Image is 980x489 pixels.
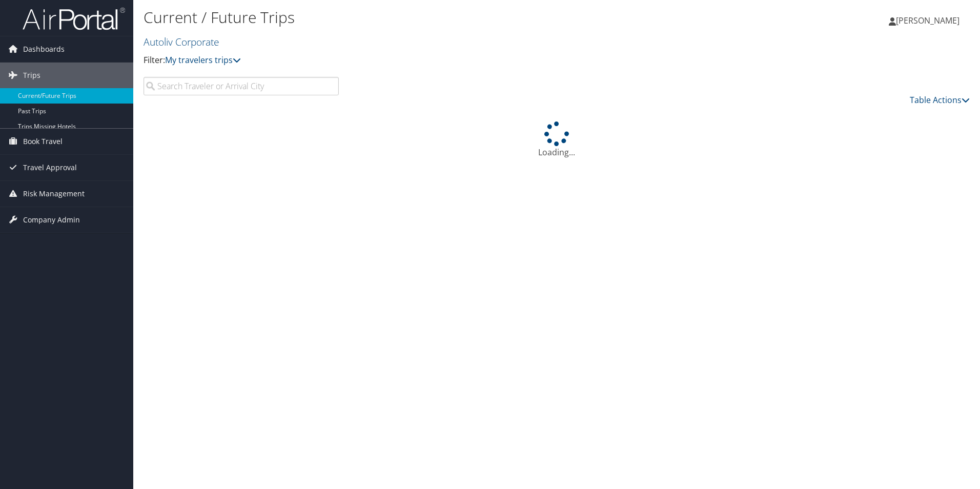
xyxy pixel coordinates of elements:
h1: Current / Future Trips [144,7,695,28]
a: [PERSON_NAME] [889,5,970,36]
span: Travel Approval [23,155,77,180]
span: Company Admin [23,207,80,233]
span: Trips [23,63,40,88]
img: airportal-logo.png [23,7,125,31]
span: Book Travel [23,129,63,154]
a: Table Actions [910,94,970,106]
input: Search Traveler or Arrival City [144,77,339,95]
a: Autoliv Corporate [144,35,222,49]
div: Loading... [144,121,970,158]
span: [PERSON_NAME] [896,15,959,26]
span: Risk Management [23,181,85,207]
span: Dashboards [23,36,65,62]
a: My travelers trips [165,54,241,66]
p: Filter: [144,54,695,67]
